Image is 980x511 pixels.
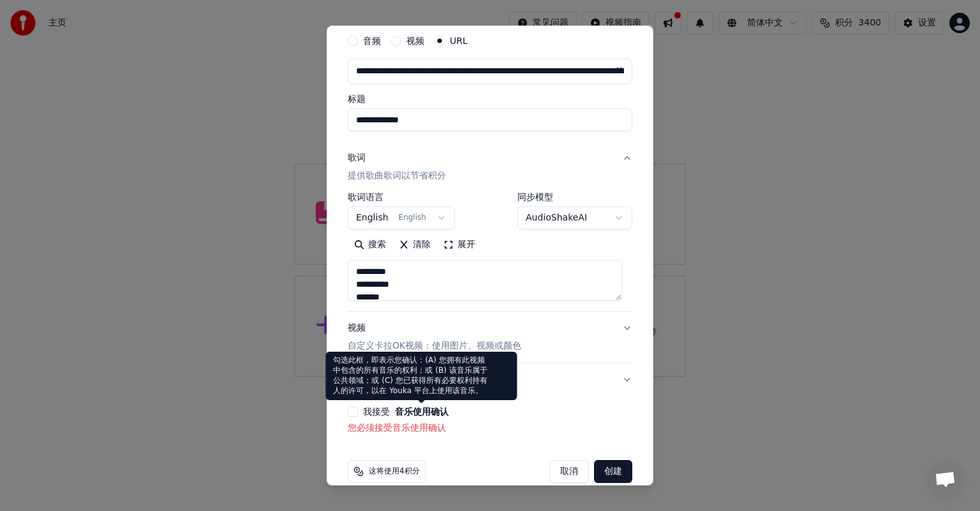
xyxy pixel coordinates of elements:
[348,152,366,164] div: 歌词
[348,192,632,311] div: 歌词提供歌曲歌词以节省积分
[392,234,437,255] button: 清除
[348,192,455,201] label: 歌词语言
[348,422,632,435] p: 您必须接受音乐使用确认
[517,192,632,201] label: 同步模型
[348,94,632,103] label: 标题
[348,340,521,352] p: 自定义卡拉OK视频：使用图片、视频或颜色
[325,352,517,400] div: 勾选此框，即表示您确认：(A) 您拥有此视频中包含的所有音乐的权利；或 (B) 该音乐属于公共领域；或 (C) 您已获得所有必要权利持有人的许可，以在 Youka 平台上使用该音乐。
[594,460,632,483] button: 创建
[348,169,446,182] p: 提供歌曲歌词以节省积分
[348,322,521,352] div: 视频
[437,234,482,255] button: 展开
[363,407,449,416] label: 我接受
[348,312,632,363] button: 视频自定义卡拉OK视频：使用图片、视频或颜色
[348,141,632,192] button: 歌词提供歌曲歌词以节省积分
[549,460,589,483] button: 取消
[406,36,424,45] label: 视频
[395,407,449,416] button: 我接受
[450,36,468,45] label: URL
[369,466,420,477] span: 这将使用4积分
[348,234,392,255] button: 搜索
[363,36,381,45] label: 音频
